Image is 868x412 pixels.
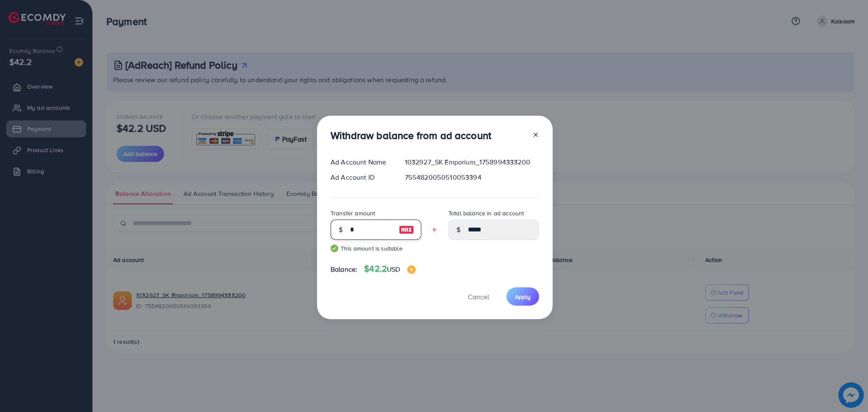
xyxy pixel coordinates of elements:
span: USD [387,264,400,274]
label: Transfer amount [331,209,375,217]
span: Apply [515,292,531,301]
div: Ad Account ID [324,173,398,182]
label: Total balance in ad account [448,209,524,217]
button: Apply [506,287,539,306]
div: Ad Account Name [324,157,398,167]
img: guide [331,245,338,252]
img: image [399,225,414,235]
div: 1032927_SK Emporium_1758994333200 [398,157,546,167]
small: This amount is suitable [331,244,421,253]
div: 7554820050510053394 [398,173,546,182]
h4: $42.2 [364,264,415,274]
img: image [407,265,416,274]
span: Balance: [331,264,357,274]
button: Cancel [457,287,500,306]
span: Cancel [468,292,489,301]
h3: Withdraw balance from ad account [331,129,491,142]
